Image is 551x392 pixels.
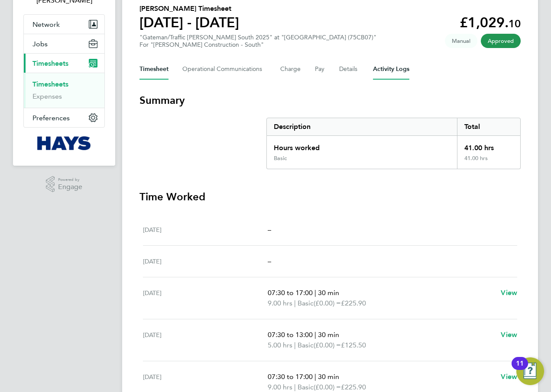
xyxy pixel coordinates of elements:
[268,257,271,265] span: –
[24,73,104,108] div: Timesheets
[294,341,296,349] span: |
[318,289,339,297] span: 30 min
[298,340,314,350] span: Basic
[143,225,268,235] div: [DATE]
[268,373,313,381] span: 07:30 to 17:00
[501,373,517,381] span: View
[143,256,268,267] div: [DATE]
[341,341,366,349] span: £125.50
[268,341,292,349] span: 5.00 hrs
[24,108,104,127] button: Preferences
[314,373,316,381] span: |
[516,363,524,375] div: 11
[314,331,316,339] span: |
[298,298,314,308] span: Basic
[501,330,517,340] a: View
[509,17,521,30] span: 10
[457,136,520,155] div: 41.00 hrs
[143,330,268,350] div: [DATE]
[24,34,104,53] button: Jobs
[182,59,266,80] button: Operational Communications
[314,289,316,297] span: |
[501,372,517,382] a: View
[481,34,521,48] span: This timesheet has been approved.
[268,383,292,391] span: 9.00 hrs
[294,299,296,307] span: |
[294,383,296,391] span: |
[280,59,301,80] button: Charge
[445,34,477,48] span: This timesheet was manually created.
[460,14,521,31] app-decimal: £1,029.
[32,80,68,88] a: Timesheets
[457,155,520,169] div: 41.00 hrs
[314,383,341,391] span: (£0.00) =
[373,59,409,80] button: Activity Logs
[139,93,521,107] h3: Summary
[339,59,359,80] button: Details
[267,136,457,155] div: Hours worked
[268,331,313,339] span: 07:30 to 13:00
[268,299,292,307] span: 9.00 hrs
[341,299,366,307] span: £225.90
[268,289,313,297] span: 07:30 to 17:00
[32,114,70,122] span: Preferences
[318,373,339,381] span: 30 min
[267,118,457,135] div: Description
[24,54,104,73] button: Timesheets
[58,183,82,191] span: Engage
[274,155,287,162] div: Basic
[32,92,62,100] a: Expenses
[139,41,376,48] div: For "[PERSON_NAME] Construction - South"
[318,331,339,339] span: 30 min
[139,190,521,204] h3: Time Worked
[315,59,325,80] button: Pay
[46,176,83,193] a: Powered byEngage
[457,118,520,135] div: Total
[23,136,105,150] a: Go to home page
[139,59,169,80] button: Timesheet
[266,118,521,169] div: Summary
[37,136,91,150] img: hays-logo-retina.png
[24,15,104,34] button: Network
[143,288,268,308] div: [DATE]
[501,331,517,339] span: View
[58,176,82,183] span: Powered by
[268,225,271,234] span: –
[32,40,48,48] span: Jobs
[314,299,341,307] span: (£0.00) =
[501,288,517,298] a: View
[516,357,544,385] button: Open Resource Center, 11 new notifications
[139,14,239,31] h1: [DATE] - [DATE]
[32,20,60,29] span: Network
[139,34,376,48] div: "Gateman/Traffic [PERSON_NAME] South 2025" at "[GEOGRAPHIC_DATA] (75CB07)"
[341,383,366,391] span: £225.90
[32,59,68,67] span: Timesheets
[139,3,239,14] h2: [PERSON_NAME] Timesheet
[501,289,517,297] span: View
[314,341,341,349] span: (£0.00) =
